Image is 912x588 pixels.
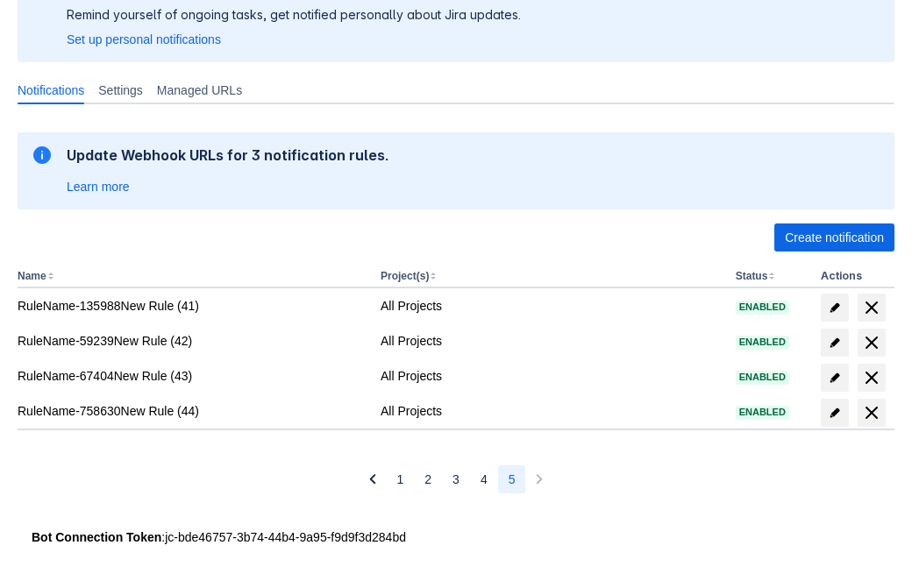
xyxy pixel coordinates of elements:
span: Enabled [736,302,789,312]
div: RuleName-135988New Rule (41) [18,297,367,315]
span: information [32,145,53,166]
span: delete [861,402,882,423]
div: : jc-bde46757-3b74-44b4-9a95-f9d9f3d284bd [32,528,880,546]
span: Settings [98,81,143,99]
th: Actions [814,266,894,288]
div: All Projects [381,332,722,350]
span: delete [861,332,882,353]
span: Notifications [18,81,84,99]
span: Create notification [785,223,884,251]
button: Page 1 [387,465,415,493]
span: 2 [424,465,431,493]
span: edit [828,406,842,420]
div: All Projects [381,367,722,385]
button: Page 5 [498,465,526,493]
a: Learn more [67,178,130,195]
span: delete [861,297,882,318]
button: Project(s) [381,270,429,282]
button: Page 4 [470,465,498,493]
button: Status [736,270,768,282]
span: Enabled [736,407,789,417]
strong: Bot Connection Token [32,530,161,544]
span: 3 [452,465,460,493]
h2: Update Webhook URLs for 3 notification rules. [67,146,389,164]
div: RuleName-758630New Rule (44) [18,402,367,420]
div: RuleName-59239New Rule (42) [18,332,367,350]
div: All Projects [381,402,722,420]
p: Remind yourself of ongoing tasks, get notified personally about Jira updates. [67,6,521,24]
span: edit [828,336,842,350]
span: 5 [509,465,516,493]
a: Set up personal notifications [67,31,221,48]
button: Page 2 [414,465,442,493]
button: Page 3 [442,465,470,493]
span: edit [828,301,842,315]
span: 4 [481,465,488,493]
span: delete [861,367,882,388]
button: Next [525,465,553,493]
button: Create notification [774,223,894,251]
button: Name [18,270,46,282]
span: Enabled [736,372,789,382]
span: Managed URLs [157,81,242,99]
nav: Pagination [359,465,554,493]
span: Enabled [736,337,789,347]
span: 1 [397,465,404,493]
div: RuleName-67404New Rule (43) [18,367,367,385]
div: All Projects [381,297,722,315]
button: Previous [359,465,387,493]
span: edit [828,371,842,385]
